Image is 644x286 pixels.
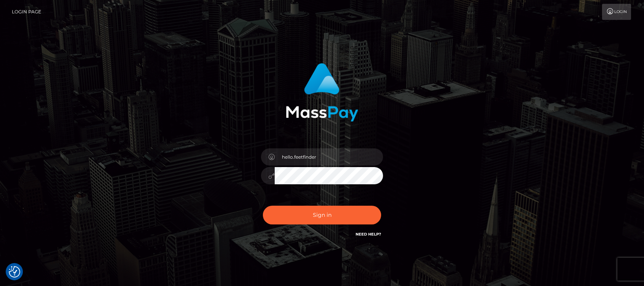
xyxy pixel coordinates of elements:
[263,206,381,224] button: Sign in
[602,4,631,20] a: Login
[9,266,20,278] img: Revisit consent button
[12,4,41,20] a: Login Page
[275,148,383,166] input: Username...
[356,232,381,237] a: Need Help?
[286,63,358,122] img: MassPay Login
[9,266,20,278] button: Consent Preferences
